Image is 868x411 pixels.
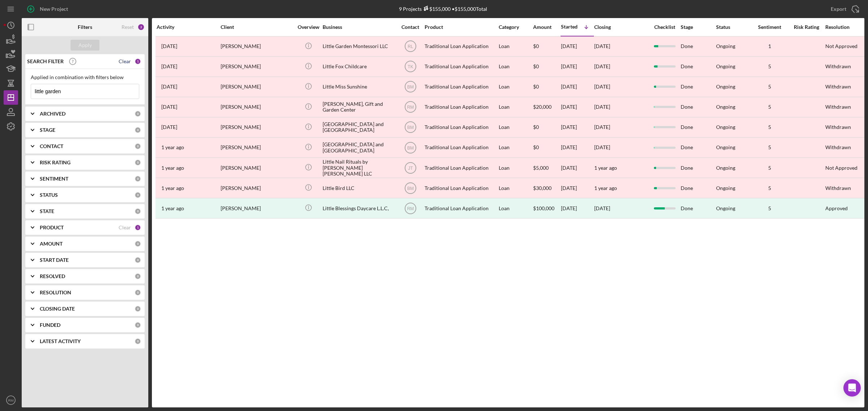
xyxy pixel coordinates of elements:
[752,104,788,110] div: 5
[499,57,532,76] div: Loan
[594,165,617,171] time: 1 year ago
[533,57,560,76] div: $0
[40,176,68,182] b: SENTIMENT
[40,290,71,295] b: RESOLUTION
[533,158,560,177] div: $5,000
[788,24,825,30] div: Risk Rating
[681,118,715,137] div: Done
[716,24,751,30] div: Status
[499,199,532,218] div: Loan
[561,199,593,218] div: [DATE]
[681,178,715,198] div: Done
[499,178,532,198] div: Loan
[425,118,497,137] div: Traditional Loan Application
[825,124,851,130] div: Withdrawn
[831,2,846,16] div: Export
[22,2,75,16] button: New Project
[425,178,497,198] div: Traditional Loan Application
[843,379,861,397] div: Open Intercom Messenger
[8,398,14,402] text: RM
[221,138,293,157] div: [PERSON_NAME]
[825,24,860,30] div: Resolution
[825,144,851,150] div: Withdrawn
[135,159,141,166] div: 0
[407,125,414,130] text: BM
[399,6,487,12] div: 9 Projects • $155,000 Total
[425,57,497,76] div: Traditional Loan Application
[40,225,64,230] b: PRODUCT
[323,199,395,218] div: Little Blessings Daycare L.L.C,
[825,84,851,90] div: Withdrawn
[135,58,141,65] div: 1
[533,24,560,30] div: Amount
[716,43,735,49] div: Ongoing
[40,208,54,214] b: STATE
[78,40,92,51] div: Apply
[137,23,145,31] div: 2
[716,185,735,191] div: Ongoing
[681,24,715,30] div: Stage
[323,178,395,198] div: Little Bird LLC
[323,138,395,157] div: [GEOGRAPHIC_DATA] and [GEOGRAPHIC_DATA]
[825,205,848,211] div: Approved
[408,165,413,170] text: JT
[135,208,141,215] div: 0
[408,44,413,49] text: RL
[594,63,610,69] time: [DATE]
[716,205,735,211] div: Ongoing
[221,118,293,137] div: [PERSON_NAME]
[221,98,293,117] div: [PERSON_NAME]
[122,24,134,30] div: Reset
[716,84,735,90] div: Ongoing
[825,64,851,69] div: Withdrawn
[499,37,532,56] div: Loan
[533,37,560,56] div: $0
[40,111,65,117] b: ARCHIVED
[681,98,715,117] div: Done
[825,185,851,191] div: Withdrawn
[425,77,497,96] div: Traditional Loan Application
[157,24,220,30] div: Activity
[561,24,578,30] div: Started
[119,225,131,230] div: Clear
[40,241,63,247] b: AMOUNT
[295,24,322,30] div: Overview
[752,144,788,150] div: 5
[161,84,177,90] time: 2024-12-16 02:59
[499,118,532,137] div: Loan
[323,158,395,177] div: Little Nail Rituals by [PERSON_NAME] [PERSON_NAME] LLC
[561,118,593,137] div: [DATE]
[594,185,617,191] time: 1 year ago
[499,98,532,117] div: Loan
[221,199,293,218] div: [PERSON_NAME]
[31,74,139,80] div: Applied in combination with filters below
[752,185,788,191] div: 5
[561,77,593,96] div: [DATE]
[135,306,141,312] div: 0
[221,37,293,56] div: [PERSON_NAME]
[681,138,715,157] div: Done
[681,199,715,218] div: Done
[161,43,177,49] time: 2025-09-04 20:14
[561,57,593,76] div: [DATE]
[40,322,60,328] b: FUNDED
[40,273,65,279] b: RESOLVED
[716,124,735,130] div: Ongoing
[135,224,141,231] div: 1
[533,138,560,157] div: $0
[119,59,131,64] div: Clear
[561,158,593,177] div: [DATE]
[752,165,788,171] div: 5
[533,98,560,117] div: $20,000
[221,158,293,177] div: [PERSON_NAME]
[40,257,69,263] b: START DATE
[40,338,81,344] b: LATEST ACTIVITY
[135,127,141,133] div: 0
[40,192,58,198] b: STATUS
[499,158,532,177] div: Loan
[135,289,141,296] div: 0
[499,24,532,30] div: Category
[533,118,560,137] div: $0
[40,306,75,312] b: CLOSING DATE
[161,124,177,130] time: 2024-09-16 13:58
